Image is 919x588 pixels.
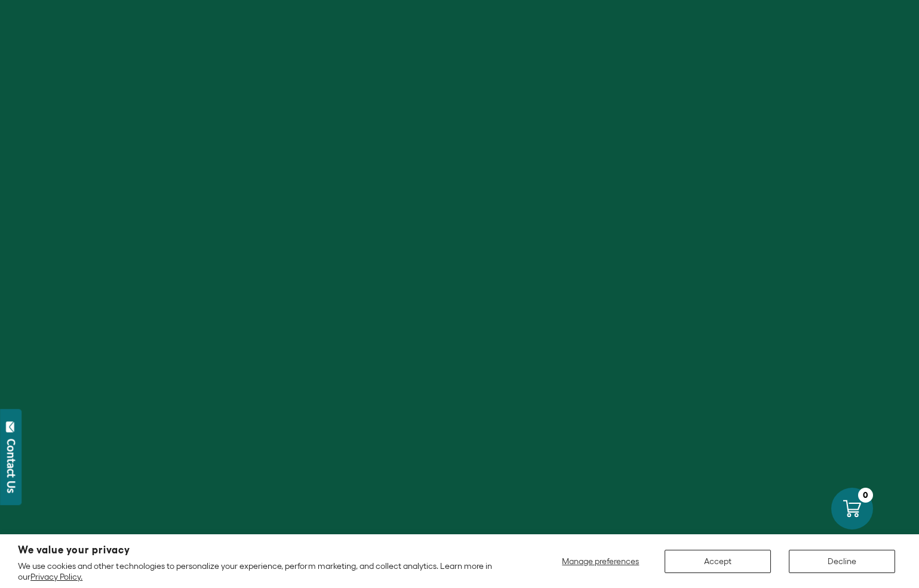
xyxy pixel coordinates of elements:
[789,550,895,573] button: Decline
[5,439,17,493] div: Contact Us
[18,561,511,582] p: We use cookies and other technologies to personalize your experience, perform marketing, and coll...
[858,488,873,503] div: 0
[555,550,647,573] button: Manage preferences
[18,545,511,555] h2: We value your privacy
[30,572,82,581] a: Privacy Policy.
[665,550,771,573] button: Accept
[562,556,639,566] span: Manage preferences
